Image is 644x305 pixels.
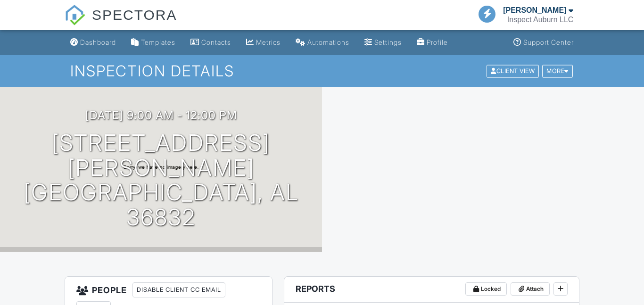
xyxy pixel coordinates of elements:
[187,34,235,51] a: Contacts
[15,131,307,230] h1: [STREET_ADDRESS][PERSON_NAME] [GEOGRAPHIC_DATA], AL 36832
[201,38,231,46] div: Contacts
[542,65,573,77] div: More
[487,65,539,77] div: Client View
[503,6,566,15] div: [PERSON_NAME]
[70,63,573,79] h1: Inspection Details
[65,14,177,32] a: SPECTORA
[523,38,574,46] div: Support Center
[307,38,349,46] div: Automations
[92,5,177,25] span: SPECTORA
[374,38,402,46] div: Settings
[127,34,179,51] a: Templates
[65,5,85,25] img: The Best Home Inspection Software - Spectora
[132,282,225,297] div: Disable Client CC Email
[486,67,541,74] a: Client View
[85,109,237,122] h3: [DATE] 9:00 am - 12:00 pm
[141,38,175,46] div: Templates
[292,34,353,51] a: Automations (Basic)
[427,38,448,46] div: Profile
[80,38,116,46] div: Dashboard
[361,34,405,51] a: Settings
[66,34,120,51] a: Dashboard
[242,34,284,51] a: Metrics
[507,15,574,25] div: Inspect Auburn LLC
[256,38,281,46] div: Metrics
[510,34,578,51] a: Support Center
[413,34,452,51] a: Company Profile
